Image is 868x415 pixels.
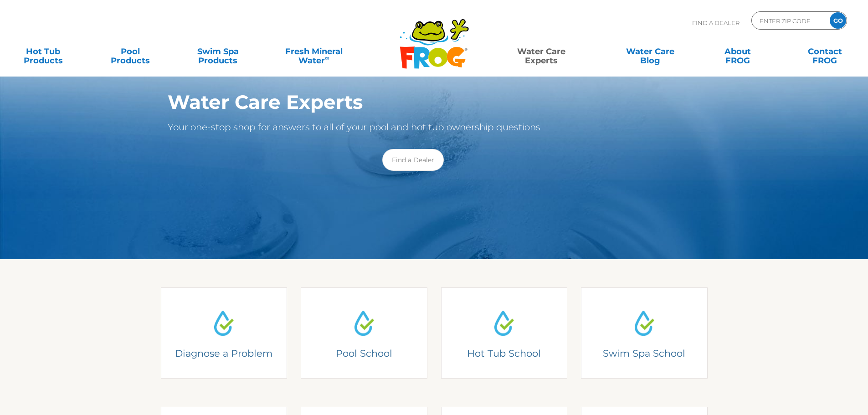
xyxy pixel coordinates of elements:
[174,347,274,359] h4: Diagnose a Problem
[588,347,701,359] h4: Swim Spa School
[486,42,596,61] a: Water CareExperts
[9,42,77,61] a: Hot TubProducts
[347,306,381,340] img: Water Drop Icon
[627,306,661,340] img: Water Drop Icon
[301,287,427,379] a: Water Drop IconPool SchoolPool SchoolLearn from the experts how to care for your pool.
[704,42,771,61] a: AboutFROG
[759,14,820,27] input: Zip Code Form
[207,306,241,340] img: Water Drop Icon
[692,11,740,34] p: Find A Dealer
[184,42,252,61] a: Swim SpaProducts
[791,42,859,61] a: ContactFROG
[308,347,421,359] h4: Pool School
[447,347,560,359] h4: Hot Tub School
[581,287,708,379] a: Water Drop IconSwim Spa SchoolSwim Spa SchoolLearn from the experts how to care for your swim spa.
[161,287,288,379] a: Water Drop IconDiagnose a ProblemDiagnose a Problem2-3 questions and we can help.
[168,120,658,134] p: Your one-stop shop for answers to all of your pool and hot tub ownership questions
[382,149,444,171] a: Find a Dealer
[830,12,846,29] input: GO
[168,91,658,113] h1: Water Care Experts
[487,306,521,340] img: Water Drop Icon
[271,42,356,61] a: Fresh MineralWater∞
[325,54,329,61] sup: ∞
[441,287,568,379] a: Water Drop IconHot Tub SchoolHot Tub SchoolLearn from the experts how to care for your Hot Tub.
[97,42,164,61] a: PoolProducts
[616,42,684,61] a: Water CareBlog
